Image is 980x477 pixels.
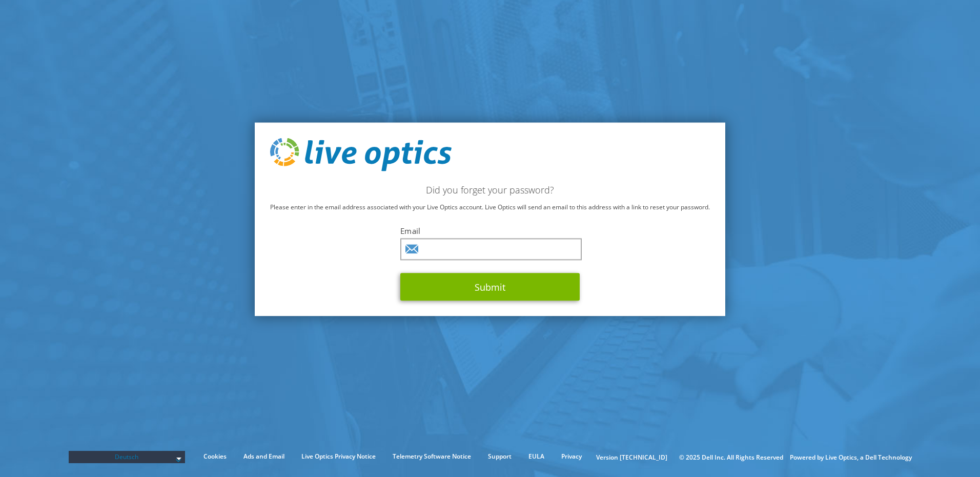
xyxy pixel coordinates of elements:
a: Ads and Email [236,451,292,462]
li: © 2025 Dell Inc. All Rights Reserved [674,452,788,463]
a: Privacy [554,451,589,462]
a: Support [480,451,519,462]
h2: Did you forget your password? [270,184,710,196]
button: Submit [400,273,580,301]
a: Telemetry Software Notice [385,451,479,462]
li: Powered by Live Optics, a Dell Technology [790,452,912,463]
a: EULA [521,451,552,462]
span: Deutsch [74,451,180,463]
a: Cookies [196,451,234,462]
a: Live Optics Privacy Notice [294,451,383,462]
img: live_optics_svg.svg [270,138,452,171]
li: Version [TECHNICAL_ID] [591,452,672,463]
p: Please enter in the email address associated with your Live Optics account. Live Optics will send... [270,202,710,213]
label: Email [400,226,580,236]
